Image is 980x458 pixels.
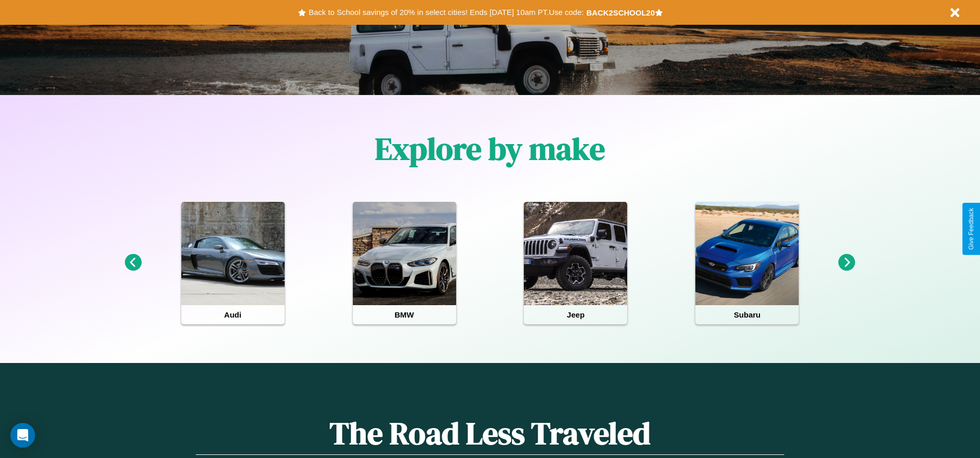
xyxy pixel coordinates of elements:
h1: The Road Less Traveled [196,412,784,455]
h4: BMW [353,305,456,324]
h4: Jeep [524,305,627,324]
h1: Explore by make [375,128,605,170]
div: Open Intercom Messenger [10,423,35,448]
h4: Audi [181,305,285,324]
div: Give Feedback [968,208,975,250]
b: BACK2SCHOOL20 [586,8,655,17]
button: Back to School savings of 20% in select cities! Ends [DATE] 10am PT.Use code: [306,5,586,20]
h4: Subaru [695,305,799,324]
